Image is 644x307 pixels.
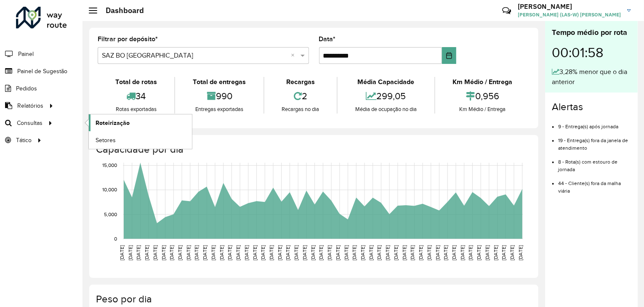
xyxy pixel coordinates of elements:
[269,245,274,260] text: [DATE]
[104,212,117,217] text: 5,000
[161,245,166,260] text: [DATE]
[119,245,125,260] text: [DATE]
[426,245,432,260] text: [DATE]
[260,245,266,260] text: [DATE]
[310,245,316,260] text: [DATE]
[437,87,528,105] div: 0,956
[266,105,335,114] div: Recargas no dia
[451,245,457,260] text: [DATE]
[17,67,67,76] span: Painel de Sugestão
[266,77,335,87] div: Recargas
[518,245,523,260] text: [DATE]
[493,245,498,260] text: [DATE]
[340,87,432,105] div: 299,05
[335,245,341,260] text: [DATE]
[17,101,43,110] span: Relatórios
[319,245,324,260] text: [DATE]
[194,245,200,260] text: [DATE]
[501,245,507,260] text: [DATE]
[476,245,482,260] text: [DATE]
[97,6,144,15] h2: Dashboard
[418,245,423,260] text: [DATE]
[17,119,43,127] span: Consultas
[235,245,241,260] text: [DATE]
[368,245,374,260] text: [DATE]
[169,245,174,260] text: [DATE]
[96,143,530,156] h4: Capacidade por dia
[552,101,631,113] h4: Alertas
[210,245,216,260] text: [DATE]
[114,236,117,241] text: 0
[177,105,261,114] div: Entregas exportadas
[96,136,116,145] span: Setores
[177,87,261,105] div: 990
[435,245,440,260] text: [DATE]
[100,77,172,87] div: Total de rotas
[518,3,621,11] h3: [PERSON_NAME]
[393,245,399,260] text: [DATE]
[443,245,448,260] text: [DATE]
[100,105,172,114] div: Rotas exportadas
[102,187,117,193] text: 10,000
[252,245,258,260] text: [DATE]
[552,38,631,67] div: 00:01:58
[98,34,158,44] label: Filtrar por depósito
[552,27,631,38] div: Tempo médio por rota
[152,245,158,260] text: [DATE]
[340,105,432,114] div: Média de ocupação no dia
[177,245,183,260] text: [DATE]
[102,163,117,168] text: 15,000
[360,245,365,260] text: [DATE]
[202,245,208,260] text: [DATE]
[552,67,631,87] div: 3,28% menor que o dia anterior
[558,152,631,173] li: 8 - Rota(s) com estouro de jornada
[136,245,141,260] text: [DATE]
[186,245,191,260] text: [DATE]
[177,77,261,87] div: Total de entregas
[437,105,528,114] div: Km Médio / Entrega
[498,2,516,20] a: Contato Rápido
[302,245,307,260] text: [DATE]
[518,11,621,19] span: [PERSON_NAME] (LAS-W) [PERSON_NAME]
[277,245,282,260] text: [DATE]
[377,245,382,260] text: [DATE]
[89,132,192,148] a: Setores
[402,245,407,260] text: [DATE]
[100,87,172,105] div: 34
[96,119,130,127] span: Roteirização
[144,245,149,260] text: [DATE]
[319,34,336,44] label: Data
[509,245,515,260] text: [DATE]
[227,245,232,260] text: [DATE]
[293,245,299,260] text: [DATE]
[266,87,335,105] div: 2
[219,245,224,260] text: [DATE]
[18,50,34,58] span: Painel
[340,77,432,87] div: Média Capacidade
[558,116,631,130] li: 9 - Entrega(s) após jornada
[558,173,631,195] li: 44 - Cliente(s) fora da malha viária
[410,245,415,260] text: [DATE]
[351,245,357,260] text: [DATE]
[385,245,390,260] text: [DATE]
[16,136,32,145] span: Tático
[484,245,490,260] text: [DATE]
[291,50,298,61] span: Clear all
[285,245,291,260] text: [DATE]
[437,77,528,87] div: Km Médio / Entrega
[89,114,192,131] a: Roteirização
[442,47,456,64] button: Choose Date
[128,245,133,260] text: [DATE]
[16,84,37,93] span: Pedidos
[96,293,530,305] h4: Peso por dia
[558,130,631,152] li: 19 - Entrega(s) fora da janela de atendimento
[327,245,332,260] text: [DATE]
[468,245,474,260] text: [DATE]
[460,245,465,260] text: [DATE]
[343,245,349,260] text: [DATE]
[244,245,249,260] text: [DATE]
